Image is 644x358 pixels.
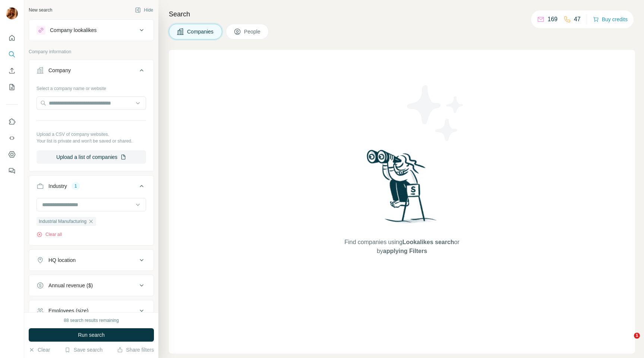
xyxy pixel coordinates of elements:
img: Surfe Illustration - Stars [402,80,469,147]
button: Use Surfe on LinkedIn [6,115,18,128]
img: Surfe Illustration - Woman searching with binoculars [363,148,441,231]
div: HQ location [48,256,76,264]
span: Industrial Manufacturing [39,218,86,225]
button: Share filters [117,346,154,354]
p: Upload a CSV of company websites. [37,131,146,138]
button: Annual revenue ($) [29,277,154,294]
div: New search [29,7,52,13]
span: Companies [187,28,214,35]
div: Industry [48,182,67,190]
p: Your list is private and won't be saved or shared. [37,138,146,144]
button: Quick start [6,31,18,45]
span: Run search [78,331,105,339]
div: Select a company name or website [37,82,146,92]
span: People [244,28,261,35]
p: Company information [29,48,154,55]
div: Company [48,67,71,74]
button: Clear all [37,231,62,238]
div: Annual revenue ($) [48,282,93,289]
button: Use Surfe API [6,131,18,145]
span: Lookalikes search [402,239,454,245]
button: HQ location [29,251,154,269]
span: applying Filters [383,248,427,254]
button: Dashboard [6,148,18,161]
button: My lists [6,80,18,94]
iframe: Intercom live chat [619,333,637,351]
button: Company lookalikes [29,21,154,39]
p: 47 [574,15,581,24]
button: Save search [64,346,102,354]
button: Run search [29,328,154,342]
h4: Search [169,9,635,19]
button: Feedback [6,164,18,178]
button: Company [29,61,154,82]
button: Upload a list of companies [37,150,146,164]
div: Employees (size) [48,307,88,314]
p: 169 [547,15,558,24]
button: Buy credits [593,14,628,25]
img: Avatar [6,7,18,19]
button: Industry1 [29,177,154,198]
button: Employees (size) [29,302,154,320]
button: Enrich CSV [6,64,18,77]
div: 88 search results remaining [64,317,119,324]
div: 1 [72,183,80,189]
button: Hide [130,4,158,16]
span: Find companies using or by [342,238,461,256]
span: 1 [634,333,640,339]
button: Clear [29,346,50,354]
button: Search [6,48,18,61]
div: Company lookalikes [50,26,97,34]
